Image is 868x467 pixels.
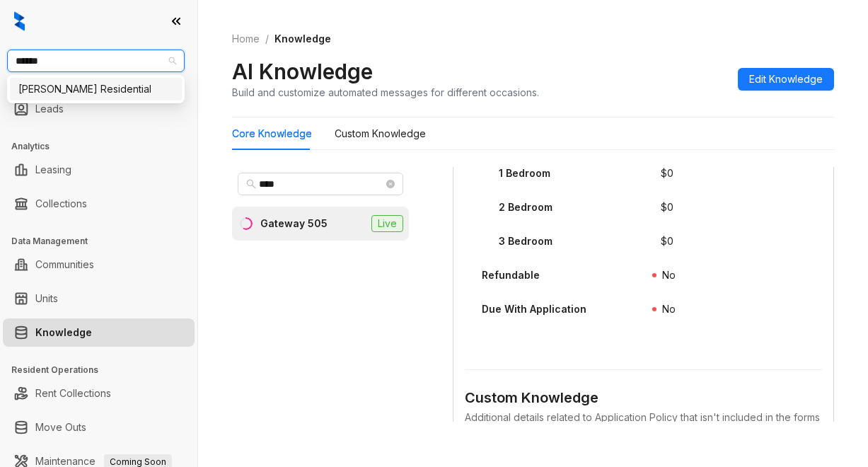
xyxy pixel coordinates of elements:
[749,71,823,87] span: Edit Knowledge
[35,379,111,408] a: Rent Collections
[335,126,426,142] div: Custom Knowledge
[465,410,822,441] div: Additional details related to Application Policy that isn't included in the forms above.
[232,85,539,100] div: Build and customize automated messages for different occasions.
[371,215,403,232] span: Live
[11,235,197,248] h3: Data Management
[35,95,64,123] a: Leads
[465,387,822,409] div: Custom Knowledge
[738,68,834,91] button: Edit Knowledge
[662,303,676,315] span: No
[35,190,87,218] a: Collections
[3,250,195,279] li: Communities
[10,78,182,100] div: Griffis Residential
[11,364,197,376] h3: Resident Operations
[3,413,195,442] li: Move Outs
[18,81,173,97] div: [PERSON_NAME] Residential
[14,11,25,31] img: logo
[229,31,262,47] a: Home
[35,250,94,279] a: Communities
[482,267,540,283] div: Refundable
[661,233,673,249] div: $ 0
[35,318,92,347] a: Knowledge
[499,200,552,215] div: 2 Bedroom
[386,180,395,188] span: close-circle
[35,156,71,184] a: Leasing
[499,166,550,181] div: 1 Bedroom
[265,31,269,47] li: /
[3,156,195,184] li: Leasing
[35,284,58,313] a: Units
[499,233,552,249] div: 3 Bedroom
[35,413,86,442] a: Move Outs
[3,318,195,347] li: Knowledge
[662,269,676,281] span: No
[260,216,328,231] div: Gateway 505
[3,379,195,408] li: Rent Collections
[3,190,195,218] li: Collections
[232,126,312,142] div: Core Knowledge
[482,301,586,317] div: Due With Application
[246,179,256,189] span: search
[3,95,195,123] li: Leads
[661,166,673,181] div: $ 0
[11,140,197,153] h3: Analytics
[232,58,373,85] h2: AI Knowledge
[661,200,673,215] div: $ 0
[274,33,331,45] span: Knowledge
[3,284,195,313] li: Units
